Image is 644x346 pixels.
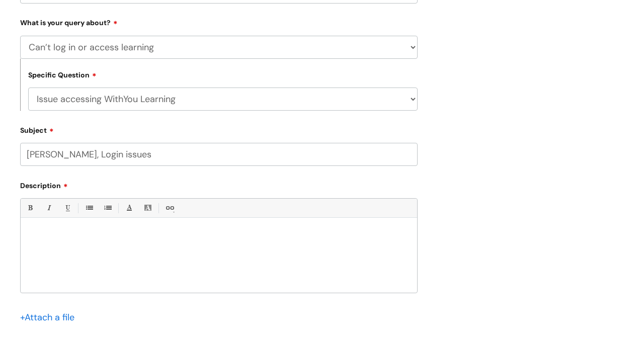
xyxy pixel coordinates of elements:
label: Subject [20,123,418,135]
a: Italic (⌘I) [42,202,55,214]
span: + [20,311,25,323]
a: 1. Ordered List (⌘⇧8) [101,202,114,214]
a: Link [163,202,176,214]
label: What is your query about? [20,15,418,27]
a: Back Color [141,202,154,214]
label: Specific Question [28,69,97,79]
a: Bold (⌘B) [24,202,36,214]
a: • Unordered List (⌘⇧7) [83,202,95,214]
label: Description [20,178,418,190]
div: Attach a file [20,309,80,325]
a: Underline(⌘U) [61,202,73,214]
a: Font Color [123,202,135,214]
